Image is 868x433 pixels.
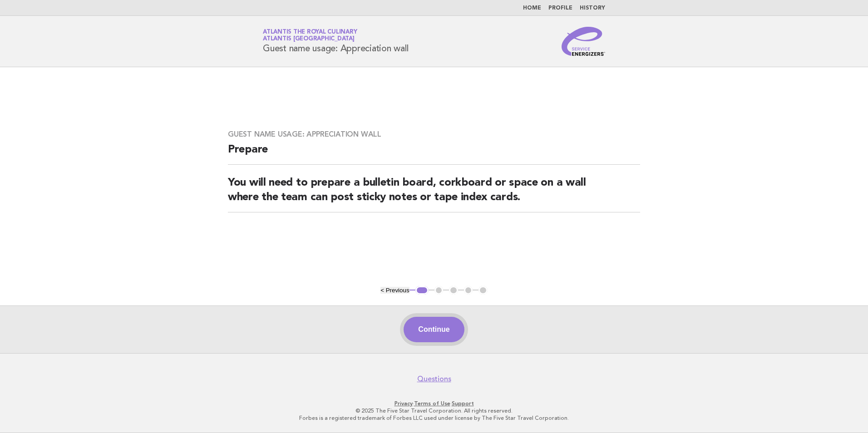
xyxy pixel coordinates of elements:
h1: Guest name usage: Appreciation wall [263,30,408,53]
p: © 2025 The Five Star Travel Corporation. All rights reserved. [156,407,712,414]
img: Service Energizers [562,27,605,56]
a: Privacy [395,400,413,407]
p: · · [156,400,712,407]
a: Profile [548,5,572,11]
h2: Prepare [228,143,640,165]
a: Home [523,5,541,11]
span: Atlantis [GEOGRAPHIC_DATA] [263,36,355,42]
button: < Previous [380,287,409,294]
a: History [580,5,605,11]
a: Terms of Use [414,400,450,407]
h3: Guest name usage: Appreciation wall [228,130,640,139]
a: Support [452,400,474,407]
a: Atlantis the Royal CulinaryAtlantis [GEOGRAPHIC_DATA] [263,29,357,42]
p: Forbes is a registered trademark of Forbes LLC used under license by The Five Star Travel Corpora... [156,414,712,422]
a: Questions [417,374,451,384]
button: 1 [415,286,429,295]
h2: You will need to prepare a bulletin board, corkboard or space on a wall where the team can post s... [228,176,640,212]
button: Continue [404,317,464,342]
